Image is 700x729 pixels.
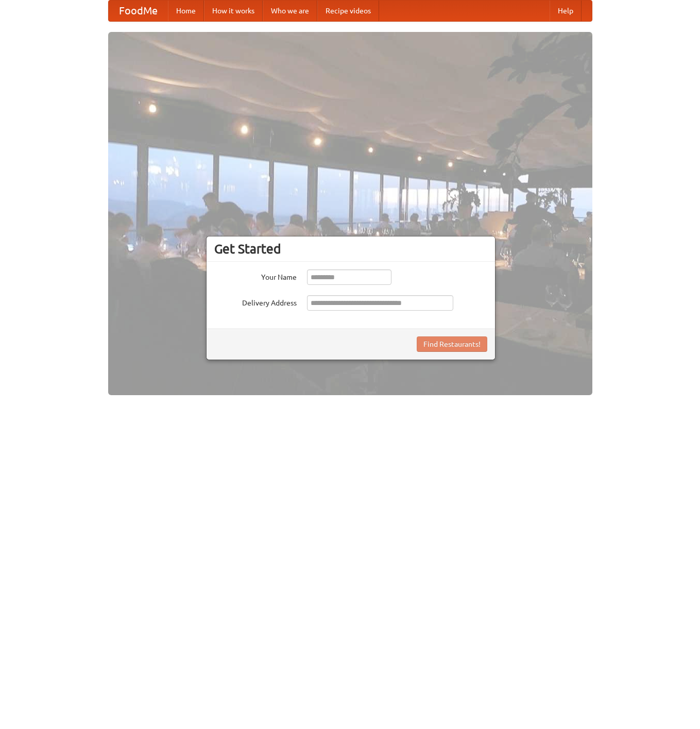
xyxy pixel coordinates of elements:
[263,1,317,21] a: Who we are
[214,269,297,282] label: Your Name
[168,1,204,21] a: Home
[550,1,582,21] a: Help
[204,1,263,21] a: How it works
[214,295,297,308] label: Delivery Address
[417,336,487,352] button: Find Restaurants!
[214,241,487,257] h3: Get Started
[109,1,168,21] a: FoodMe
[317,1,379,21] a: Recipe videos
